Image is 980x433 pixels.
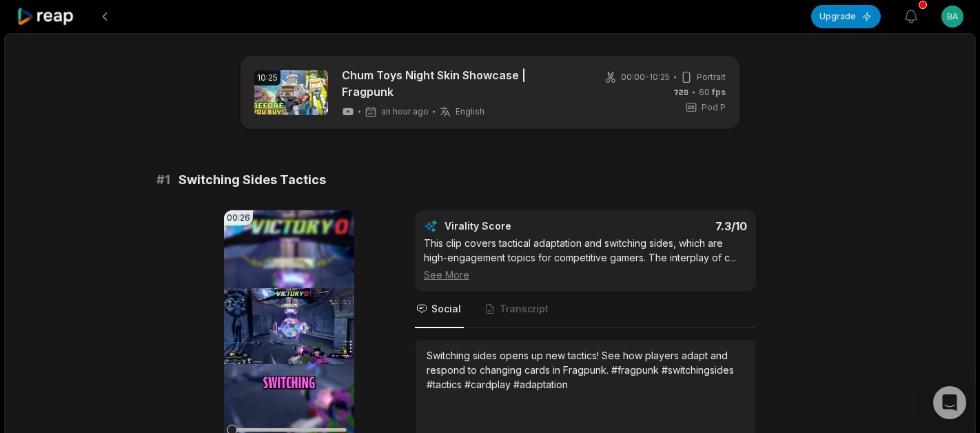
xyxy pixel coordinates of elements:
div: This clip covers tactical adaptation and switching sides, which are high-engagement topics for co... [424,236,747,282]
span: Portrait [697,71,726,83]
span: Social [431,302,461,316]
span: Transcript [500,302,549,316]
span: 00:00 - 10:25 [621,71,670,83]
div: 7.3 /10 [600,219,748,233]
div: Switching sides opens up new tactics! See how players adapt and respond to changing cards in Frag... [427,348,744,392]
span: Switching Sides Tactics [178,170,326,190]
div: Open Intercom Messenger [933,386,966,419]
span: 60 [699,86,726,99]
span: Pod P [702,101,726,114]
div: See More [424,268,747,282]
button: Upgrade [811,5,881,28]
span: # 1 [156,170,170,190]
div: Virality Score [445,219,593,233]
span: an hour ago [381,106,429,117]
span: English [456,106,484,117]
span: fps [712,87,726,97]
a: Chum Toys Night Skin Showcase | Fragpunk [342,67,580,100]
nav: Tabs [415,291,756,328]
